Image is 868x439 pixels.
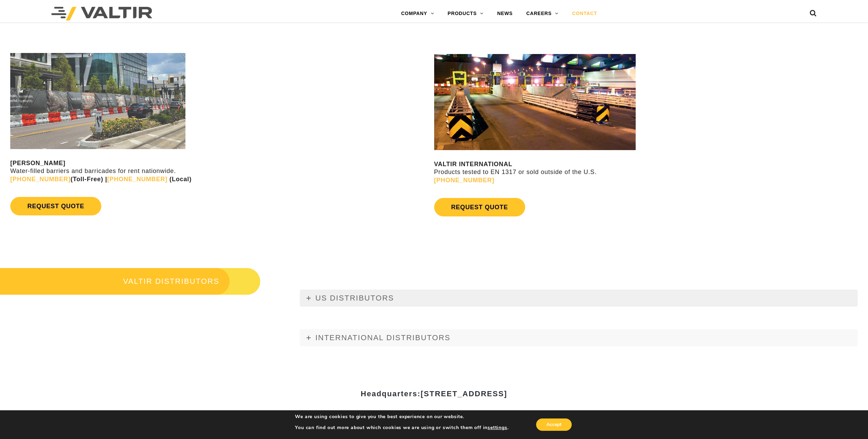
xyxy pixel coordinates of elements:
strong: VALTIR INTERNATIONAL [434,161,513,168]
p: You can find out more about which cookies we are using or switch them off in . [295,425,508,431]
span: INTERNATIONAL DISTRIBUTORS [315,333,451,342]
a: NEWS [490,7,519,21]
p: We are using cookies to give you the best experience on our website. [295,414,508,420]
a: INTERNATIONAL DISTRIBUTORS [300,329,858,346]
a: CONTACT [565,7,604,21]
img: contact us valtir international [434,54,636,150]
strong: Headquarters: [361,389,507,398]
a: [PHONE_NUMBER] [10,176,70,183]
strong: [PERSON_NAME] [10,160,65,167]
a: CAREERS [519,7,565,21]
strong: (Local) [169,176,192,183]
strong: (Toll-Free) | [10,176,107,183]
span: [STREET_ADDRESS] [420,389,507,398]
a: [PHONE_NUMBER] [434,177,494,184]
button: settings [488,425,507,431]
button: Accept [536,418,572,431]
a: [PHONE_NUMBER] [107,176,167,183]
a: COMPANY [394,7,441,21]
a: PRODUCTS [441,7,490,21]
p: Water-filled barriers and barricades for rent nationwide. [10,159,432,183]
span: US DISTRIBUTORS [315,294,394,302]
a: REQUEST QUOTE [434,198,525,216]
img: Rentals contact us image [10,53,185,149]
a: REQUEST QUOTE [10,197,101,215]
img: Valtir [51,7,152,21]
a: US DISTRIBUTORS [300,290,858,307]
